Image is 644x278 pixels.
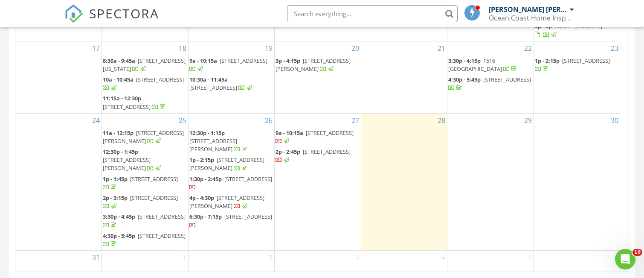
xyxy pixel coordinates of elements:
[103,213,186,228] a: 3:30p - 4:45p [STREET_ADDRESS]
[103,129,133,137] span: 11a - 12:15p
[220,57,267,64] span: [STREET_ADDRESS]
[276,57,351,73] span: [STREET_ADDRESS][PERSON_NAME]
[103,194,128,202] span: 2p - 3:15p
[103,103,151,111] span: [STREET_ADDRESS]
[90,41,102,55] a: Go to August 17, 2025
[615,249,635,269] iframe: Intercom live chat
[276,57,300,64] span: 3p - 4:15p
[440,251,447,264] a: Go to September 4, 2025
[350,114,361,127] a: Go to August 27, 2025
[287,5,458,22] input: Search everything...
[103,194,178,210] a: 2p - 3:15p [STREET_ADDRESS]
[306,129,354,137] span: [STREET_ADDRESS]
[526,251,534,264] a: Go to September 5, 2025
[177,114,188,127] a: Go to August 25, 2025
[276,148,351,164] a: 2p - 2:45p [STREET_ADDRESS]
[189,156,214,164] span: 1p - 2:15p
[103,94,167,110] a: 11:15a - 12:30p [STREET_ADDRESS]
[489,14,574,22] div: Ocean Coast Home Inspections
[303,148,351,155] span: [STREET_ADDRESS]
[276,147,360,165] a: 2p - 2:45p [STREET_ADDRESS]
[448,75,533,93] a: 4:30p - 5:45p [STREET_ADDRESS]
[90,251,102,264] a: Go to August 31, 2025
[102,113,189,250] td: Go to August 25, 2025
[189,56,274,74] a: 9a - 10:15a [STREET_ADDRESS]
[130,175,178,183] span: [STREET_ADDRESS]
[535,57,560,64] span: 1p - 2:15p
[103,212,187,230] a: 3:30p - 4:45p [STREET_ADDRESS]
[103,128,187,146] a: 11a - 12:15p [STREET_ADDRESS][PERSON_NAME]
[276,128,360,146] a: 9a - 10:15a [STREET_ADDRESS]
[448,76,481,83] span: 4:30p - 5:45p
[535,57,610,73] a: 1p - 2:15p [STREET_ADDRESS]
[103,174,187,193] a: 1p - 1:45p [STREET_ADDRESS]
[522,41,534,55] a: Go to August 22, 2025
[224,213,272,220] span: [STREET_ADDRESS]
[189,194,264,210] a: 4p - 4:30p [STREET_ADDRESS][PERSON_NAME]
[103,57,186,73] a: 8:30a - 9:45a [STREET_ADDRESS][US_STATE]
[354,251,361,264] a: Go to September 3, 2025
[103,76,184,91] a: 10a - 10:45a [STREET_ADDRESS]
[188,41,275,113] td: Go to August 19, 2025
[103,94,141,102] span: 11:15a - 12:30p
[361,113,447,250] td: Go to August 28, 2025
[436,114,447,127] a: Go to August 28, 2025
[89,4,159,22] span: SPECTORA
[483,76,531,83] span: [STREET_ADDRESS]
[189,193,274,211] a: 4p - 4:30p [STREET_ADDRESS][PERSON_NAME]
[189,175,272,191] a: 1:30p - 2:45p [STREET_ADDRESS]
[103,148,138,155] span: 12:30p - 1:45p
[90,114,102,127] a: Go to August 24, 2025
[64,4,83,23] img: The Best Home Inspection Software - Spectora
[103,75,187,93] a: 10a - 10:45a [STREET_ADDRESS]
[103,129,184,145] a: 11a - 12:15p [STREET_ADDRESS][PERSON_NAME]
[275,41,361,113] td: Go to August 20, 2025
[136,76,184,83] span: [STREET_ADDRESS]
[189,174,274,193] a: 1:30p - 2:45p [STREET_ADDRESS]
[188,113,275,250] td: Go to August 26, 2025
[189,213,222,220] span: 6:30p - 7:15p
[189,128,274,155] a: 12:30p - 1:15p [STREET_ADDRESS][PERSON_NAME]
[276,56,360,74] a: 3p - 4:15p [STREET_ADDRESS][PERSON_NAME]
[103,94,187,112] a: 11:15a - 12:30p [STREET_ADDRESS]
[189,175,222,183] span: 1:30p - 2:45p
[276,129,303,137] span: 9a - 10:15a
[103,213,135,220] span: 3:30p - 4:45p
[189,156,264,172] span: [STREET_ADDRESS][PERSON_NAME]
[522,114,534,127] a: Go to August 29, 2025
[103,57,135,64] span: 8:30a - 9:45a
[489,5,568,14] div: [PERSON_NAME] [PERSON_NAME]
[189,57,217,64] span: 9a - 10:15a
[103,193,187,211] a: 2p - 3:15p [STREET_ADDRESS]
[263,114,274,127] a: Go to August 26, 2025
[448,56,533,74] a: 3:30p - 4:15p 1516 [GEOGRAPHIC_DATA]
[263,41,274,55] a: Go to August 19, 2025
[276,57,351,73] a: 3p - 4:15p [STREET_ADDRESS][PERSON_NAME]
[64,12,159,29] a: SPECTORA
[535,22,602,38] a: 3p - 5p [STREET_ADDRESS]
[361,41,447,113] td: Go to August 21, 2025
[189,194,214,202] span: 4p - 4:30p
[276,129,354,145] a: 9a - 10:15a [STREET_ADDRESS]
[138,232,186,240] span: [STREET_ADDRESS]
[103,232,135,240] span: 4:30p - 5:45p
[632,249,642,256] span: 10
[189,84,237,91] span: [STREET_ADDRESS]
[177,41,188,55] a: Go to August 18, 2025
[189,76,228,83] span: 10:30a - 11:45a
[189,155,274,173] a: 1p - 2:15p [STREET_ADDRESS][PERSON_NAME]
[276,148,300,155] span: 2p - 2:45p
[609,114,620,127] a: Go to August 30, 2025
[189,75,274,93] a: 10:30a - 11:45a [STREET_ADDRESS]
[535,21,619,40] a: 3p - 5p [STREET_ADDRESS]
[181,251,188,264] a: Go to September 1, 2025
[189,129,225,137] span: 12:30p - 1:15p
[103,232,186,248] a: 4:30p - 5:45p [STREET_ADDRESS]
[534,113,620,250] td: Go to August 30, 2025
[130,194,178,202] span: [STREET_ADDRESS]
[138,213,186,220] span: [STREET_ADDRESS]
[189,137,237,153] span: [STREET_ADDRESS][PERSON_NAME]
[436,41,447,55] a: Go to August 21, 2025
[103,148,162,172] a: 12:30p - 1:45p [STREET_ADDRESS][PERSON_NAME]
[275,113,361,250] td: Go to August 27, 2025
